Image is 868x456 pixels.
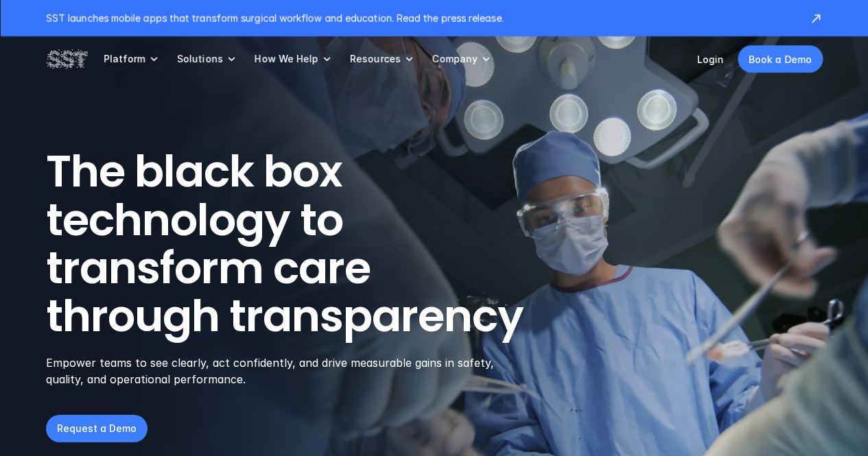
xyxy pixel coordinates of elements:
img: SST logo [46,47,87,71]
p: Platform [104,53,145,65]
p: Book a Demo [749,52,812,67]
h1: The black box technology to transform care through transparency [46,147,589,341]
p: Company [432,53,478,65]
p: How We Help [255,53,318,65]
p: Solutions [177,53,223,65]
p: Resources [350,53,401,65]
p: Empower teams to see clearly, act confidently, and drive measurable gains in safety, quality, and... [46,355,512,387]
p: SST launches mobile apps that transform surgical workflow and education. Read the press release. [46,11,795,25]
a: Request a Demo [46,415,148,442]
a: Platform [104,36,161,82]
a: Book a Demo [738,45,823,73]
p: Request a Demo [57,421,137,435]
a: Login [697,53,724,65]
